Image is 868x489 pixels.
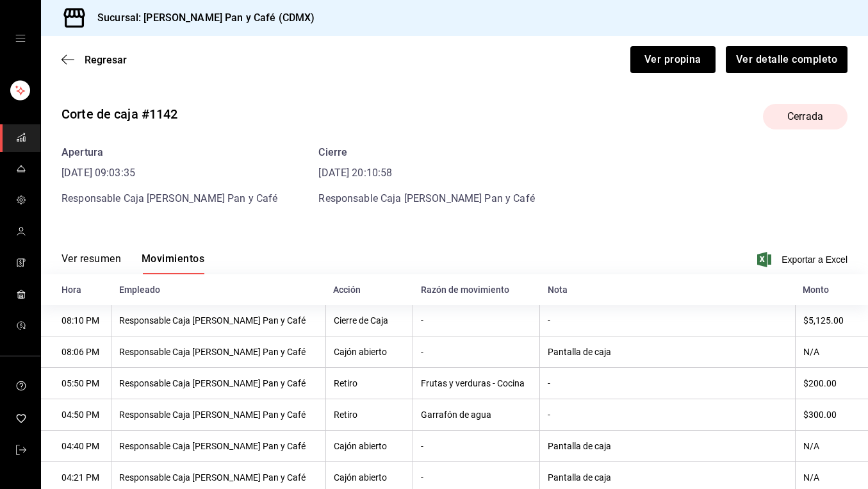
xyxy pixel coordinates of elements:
span: Responsable Caja [PERSON_NAME] Pan y Café [318,192,534,204]
th: 08:06 PM [41,336,111,368]
th: Frutas y verduras - Cocina [413,368,540,399]
th: - [540,305,795,336]
button: Movimientos [142,253,204,274]
th: Cajón abierto [325,431,413,462]
th: Responsable Caja [PERSON_NAME] Pan y Café [111,399,326,431]
th: Pantalla de caja [540,336,795,368]
th: Responsable Caja [PERSON_NAME] Pan y Café [111,431,326,462]
button: Exportar a Excel [760,252,848,267]
th: N/A [795,336,868,368]
div: Cierre [318,145,534,160]
th: $5,125.00 [795,305,868,336]
button: Regresar [61,54,127,66]
th: Responsable Caja [PERSON_NAME] Pan y Café [111,305,326,336]
button: Ver resumen [61,253,121,274]
th: Cajón abierto [325,336,413,368]
span: Cerrada [780,109,831,124]
span: Responsable Caja [PERSON_NAME] Pan y Café [61,192,277,204]
time: [DATE] 09:03:35 [61,165,277,181]
div: navigation tabs [61,253,204,274]
button: Ver detalle completo [726,46,848,73]
th: Pantalla de caja [540,431,795,462]
button: open drawer [15,33,26,44]
th: $300.00 [795,399,868,431]
span: Regresar [85,54,127,66]
th: N/A [795,431,868,462]
th: - [413,336,540,368]
th: Hora [41,274,111,305]
th: Retiro [325,399,413,431]
th: Retiro [325,368,413,399]
th: 04:50 PM [41,399,111,431]
th: - [540,368,795,399]
th: Garrafón de agua [413,399,540,431]
th: 04:40 PM [41,431,111,462]
th: - [413,431,540,462]
div: Corte de caja #1142 [61,104,178,124]
th: Responsable Caja [PERSON_NAME] Pan y Café [111,336,326,368]
div: Apertura [61,145,277,160]
th: Empleado [111,274,326,305]
th: Razón de movimiento [413,274,540,305]
th: 08:10 PM [41,305,111,336]
th: Nota [540,274,795,305]
th: Responsable Caja [PERSON_NAME] Pan y Café [111,368,326,399]
th: Monto [795,274,868,305]
th: 05:50 PM [41,368,111,399]
th: Cierre de Caja [325,305,413,336]
button: Ver propina [630,46,716,73]
th: - [413,305,540,336]
th: - [540,399,795,431]
time: [DATE] 20:10:58 [318,165,534,181]
th: Acción [325,274,413,305]
h3: Sucursal: [PERSON_NAME] Pan y Café (CDMX) [87,10,315,26]
th: $200.00 [795,368,868,399]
